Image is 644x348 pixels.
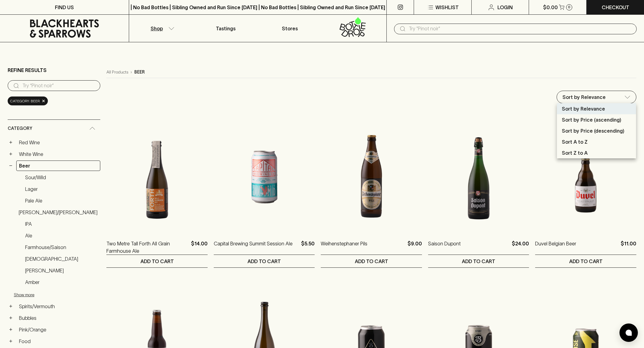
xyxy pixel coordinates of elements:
p: Sort by Relevance [562,105,605,112]
img: bubble-icon [626,330,632,336]
p: Sort A to Z [562,138,588,146]
p: Sort Z to A [562,149,588,157]
p: Sort by Price (ascending) [562,116,621,123]
p: Sort by Price (descending) [562,127,624,134]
